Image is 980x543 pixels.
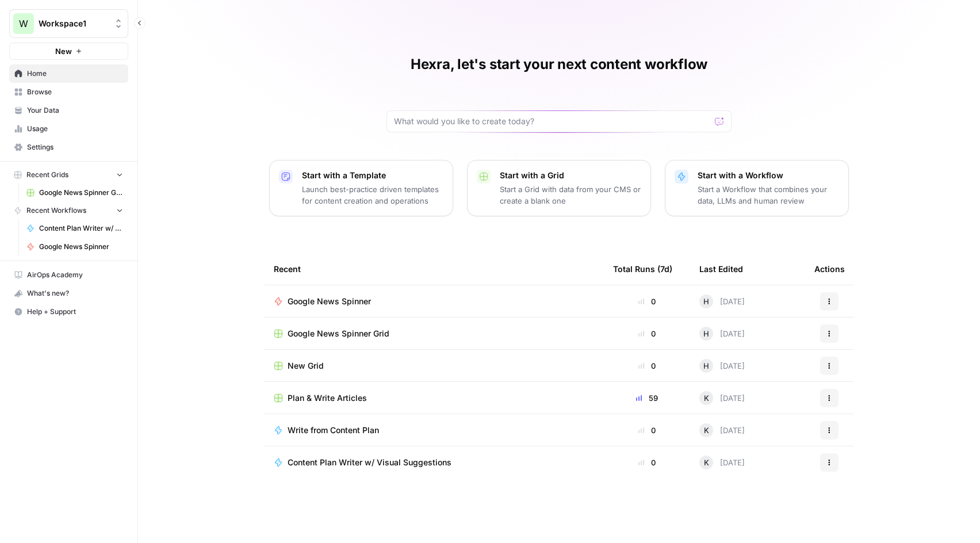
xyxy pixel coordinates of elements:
[9,202,128,219] button: Recent Workflows
[27,68,123,79] span: Home
[21,183,128,202] a: Google News Spinner Grid
[699,456,745,469] div: [DATE]
[288,296,371,307] span: Google News Spinner
[613,296,681,307] div: 0
[9,138,128,156] a: Settings
[704,457,709,468] span: K
[704,425,709,436] span: K
[613,253,672,285] div: Total Runs (7d)
[302,170,443,181] p: Start with a Template
[699,253,743,285] div: Last Edited
[699,295,745,308] div: [DATE]
[613,457,681,468] div: 0
[55,45,72,57] span: New
[698,170,839,181] p: Start with a Workflow
[274,253,595,285] div: Recent
[9,64,128,83] a: Home
[703,360,709,372] span: H
[9,120,128,138] a: Usage
[500,183,641,207] p: Start a Grid with data from your CMS or create a blank one
[274,457,595,468] a: Content Plan Writer w/ Visual Suggestions
[39,242,123,252] span: Google News Spinner
[613,425,681,436] div: 0
[613,360,681,372] div: 0
[274,392,595,404] a: Plan & Write Articles
[703,328,709,339] span: H
[19,17,28,30] span: W
[9,43,128,60] button: New
[26,205,86,216] span: Recent Workflows
[411,55,707,74] h1: Hexra, let's start your next content workflow
[814,253,845,285] div: Actions
[27,307,123,317] span: Help + Support
[703,296,709,307] span: H
[27,87,123,97] span: Browse
[274,425,595,436] a: Write from Content Plan
[665,160,849,216] button: Start with a WorkflowStart a Workflow that combines your data, LLMs and human review
[9,303,128,321] button: Help + Support
[288,392,367,404] span: Plan & Write Articles
[288,328,389,339] span: Google News Spinner Grid
[467,160,651,216] button: Start with a GridStart a Grid with data from your CMS or create a blank one
[39,188,123,198] span: Google News Spinner Grid
[274,328,595,339] a: Google News Spinner Grid
[274,360,595,372] a: New Grid
[39,18,108,29] span: Workspace1
[613,392,681,404] div: 59
[500,170,641,181] p: Start with a Grid
[27,270,123,280] span: AirOps Academy
[9,101,128,120] a: Your Data
[26,170,68,180] span: Recent Grids
[27,124,123,134] span: Usage
[39,223,123,234] span: Content Plan Writer w/ Visual Suggestions
[21,238,128,256] a: Google News Spinner
[698,183,839,207] p: Start a Workflow that combines your data, LLMs and human review
[27,105,123,116] span: Your Data
[288,360,324,372] span: New Grid
[394,116,710,127] input: What would you like to create today?
[699,327,745,341] div: [DATE]
[613,328,681,339] div: 0
[9,9,128,38] button: Workspace: Workspace1
[288,457,451,468] span: Content Plan Writer w/ Visual Suggestions
[21,219,128,238] a: Content Plan Writer w/ Visual Suggestions
[699,423,745,437] div: [DATE]
[269,160,453,216] button: Start with a TemplateLaunch best-practice driven templates for content creation and operations
[302,183,443,207] p: Launch best-practice driven templates for content creation and operations
[9,166,128,183] button: Recent Grids
[9,266,128,284] a: AirOps Academy
[704,392,709,404] span: K
[288,425,379,436] span: Write from Content Plan
[699,391,745,405] div: [DATE]
[10,285,128,302] div: What's new?
[274,296,595,307] a: Google News Spinner
[699,359,745,373] div: [DATE]
[27,142,123,152] span: Settings
[9,83,128,101] a: Browse
[9,284,128,303] button: What's new?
